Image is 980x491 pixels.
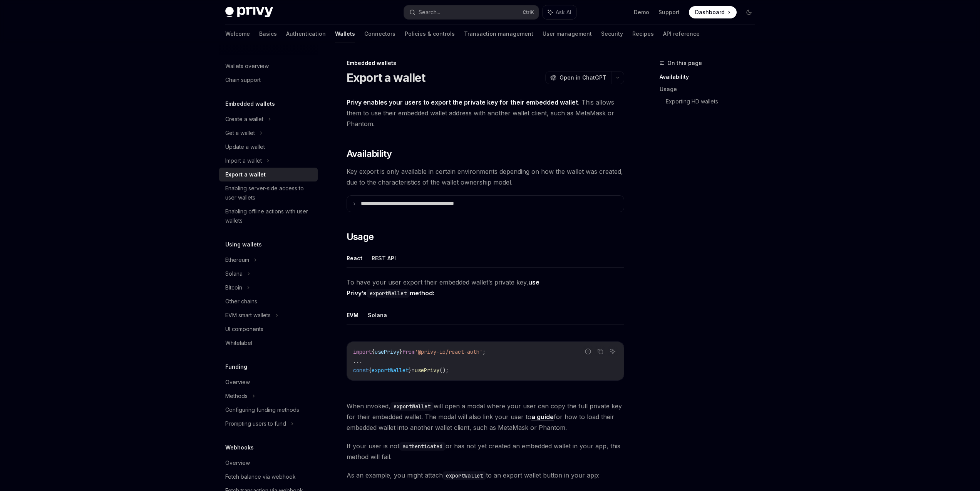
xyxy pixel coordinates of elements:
[347,249,362,267] button: React
[219,456,318,470] a: Overview
[225,207,313,225] div: Enabling offline actions with user wallets
[375,348,399,355] span: usePrivy
[667,58,702,68] span: On this page
[482,348,486,355] span: ;
[419,8,440,17] div: Search...
[390,402,434,411] code: exportWallet
[219,336,318,350] a: Whitelabel
[415,367,439,374] span: usePrivy
[523,9,534,15] span: Ctrl K
[364,25,395,43] a: Connectors
[543,25,592,43] a: User management
[556,8,571,16] span: Ask AI
[225,311,271,320] div: EVM smart wallets
[225,458,250,468] div: Overview
[560,74,606,82] span: Open in ChatGPT
[666,95,761,108] a: Exporting HD wallets
[347,231,374,243] span: Usage
[595,346,605,356] button: Copy the contents from the code block
[347,97,624,129] span: . This allows them to use their embedded wallet address with another wallet client, such as MetaM...
[219,59,318,73] a: Wallets overview
[402,348,415,355] span: from
[415,348,482,355] span: '@privy-io/react-auth'
[347,59,624,67] div: Embedded wallets
[404,5,539,19] button: Search...CtrlK
[531,413,554,421] a: a guide
[369,367,372,374] span: {
[372,348,375,355] span: {
[219,470,318,484] a: Fetch balance via webhook
[225,472,296,481] div: Fetch balance via webhook
[225,25,250,43] a: Welcome
[347,441,624,462] span: If your user is not or has not yet created an embedded wallet in your app, this method will fail.
[601,25,623,43] a: Security
[219,403,318,417] a: Configuring funding methods
[632,25,654,43] a: Recipes
[347,470,624,481] span: As an example, you might attach to an export wallet button in your app:
[347,277,624,298] span: To have your user export their embedded wallet’s private key,
[225,184,313,202] div: Enabling server-side access to user wallets
[219,181,318,205] a: Enabling server-side access to user wallets
[634,8,649,16] a: Demo
[545,71,611,84] button: Open in ChatGPT
[399,348,402,355] span: }
[399,442,446,451] code: authenticated
[372,367,409,374] span: exportWallet
[225,338,252,348] div: Whitelabel
[464,25,533,43] a: Transaction management
[225,7,273,18] img: dark logo
[225,378,250,387] div: Overview
[219,205,318,228] a: Enabling offline actions with user wallets
[225,297,257,306] div: Other chains
[658,8,680,16] a: Support
[219,73,318,87] a: Chain support
[219,168,318,181] a: Export a wallet
[225,443,254,452] h5: Webhooks
[353,367,369,374] span: const
[219,295,318,308] a: Other chains
[353,348,372,355] span: import
[225,75,261,85] div: Chain support
[660,71,761,83] a: Availability
[608,346,618,356] button: Ask AI
[286,25,326,43] a: Authentication
[743,6,755,18] button: Toggle dark mode
[412,367,415,374] span: =
[439,367,449,374] span: ();
[219,322,318,336] a: UI components
[225,391,248,401] div: Methods
[367,289,410,298] code: exportWallet
[347,71,426,85] h1: Export a wallet
[347,98,578,106] strong: Privy enables your users to export the private key for their embedded wallet
[372,249,396,267] button: REST API
[347,401,624,433] span: When invoked, will open a modal where your user can copy the full private key for their embedded ...
[543,5,576,19] button: Ask AI
[695,8,725,16] span: Dashboard
[225,115,263,124] div: Create a wallet
[225,156,262,165] div: Import a wallet
[689,6,737,18] a: Dashboard
[225,170,266,179] div: Export a wallet
[368,306,387,324] button: Solana
[347,166,624,188] span: Key export is only available in certain environments depending on how the wallet was created, due...
[225,128,255,138] div: Get a wallet
[443,471,486,480] code: exportWallet
[225,362,247,371] h5: Funding
[259,25,277,43] a: Basics
[225,419,286,428] div: Prompting users to fund
[225,269,243,278] div: Solana
[219,140,318,154] a: Update a wallet
[663,25,700,43] a: API reference
[347,306,358,324] button: EVM
[225,255,249,265] div: Ethereum
[219,375,318,389] a: Overview
[409,367,412,374] span: }
[347,148,392,160] span: Availability
[225,283,242,292] div: Bitcoin
[225,142,265,151] div: Update a wallet
[225,240,262,249] h5: Using wallets
[225,99,275,108] h5: Embedded wallets
[405,25,455,43] a: Policies & controls
[335,25,355,43] a: Wallets
[353,358,362,365] span: ...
